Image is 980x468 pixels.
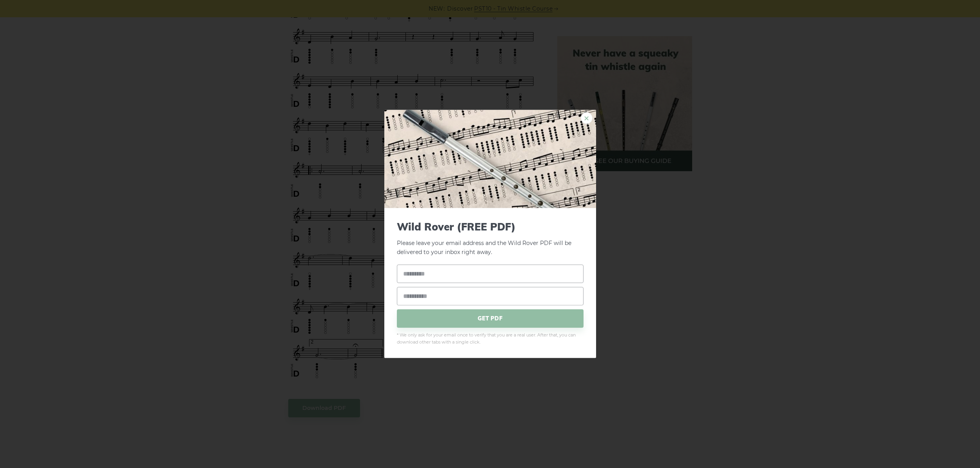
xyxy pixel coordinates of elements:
[397,331,584,346] span: * We only ask for your email once to verify that you are a real user. After that, you can downloa...
[397,221,584,257] p: Please leave your email address and the Wild Rover PDF will be delivered to your inbox right away.
[384,110,596,208] img: Tin Whistle Tab Preview
[397,309,584,327] span: GET PDF
[581,112,593,124] a: ×
[397,221,584,233] span: Wild Rover (FREE PDF)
